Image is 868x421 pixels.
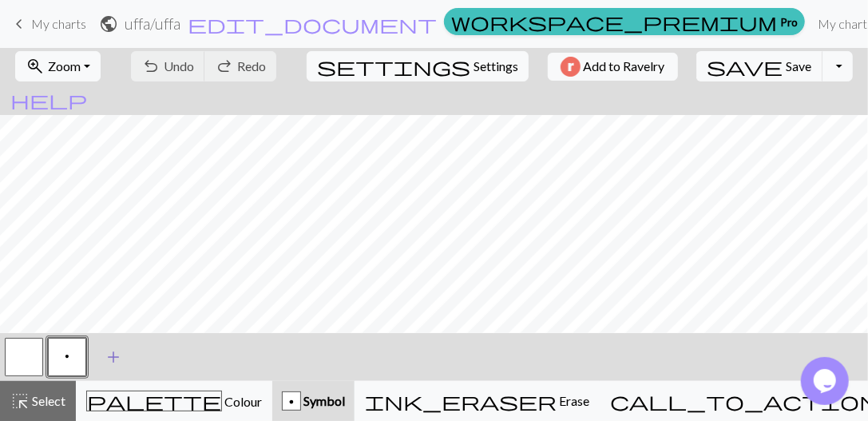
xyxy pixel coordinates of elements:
i: Settings [317,57,470,76]
button: Add to Ravelry [548,53,678,81]
button: Erase [355,381,600,421]
span: Add to Ravelry [584,57,665,77]
span: ink_eraser [365,390,557,412]
span: help [10,89,87,111]
h2: uffa / uffa [125,14,180,33]
button: p [48,338,86,376]
div: p [283,392,300,411]
span: public [99,13,118,35]
iframe: chat widget [801,357,852,405]
button: Zoom [15,51,101,81]
span: palette [87,390,221,412]
span: Colour [222,394,262,409]
img: Ravelry [561,57,581,77]
button: SettingsSettings [307,51,529,81]
a: My charts [10,10,86,38]
span: My charts [31,16,86,31]
span: workspace_premium [451,10,777,33]
span: save [707,55,783,77]
span: Select [30,393,65,408]
button: Save [696,51,823,81]
span: Symbol [301,393,345,408]
span: Erase [557,393,589,408]
span: highlight_alt [10,390,30,412]
span: Settings [474,57,518,76]
button: Colour [76,381,272,421]
button: p Symbol [272,381,355,421]
span: settings [317,55,470,77]
span: zoom_in [26,55,45,77]
a: Pro [444,8,805,35]
span: add [104,346,123,368]
span: Save [787,58,812,73]
span: keyboard_arrow_left [10,13,29,35]
span: Zoom [48,58,81,73]
span: Purl [65,350,69,363]
span: edit_document [188,13,437,35]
